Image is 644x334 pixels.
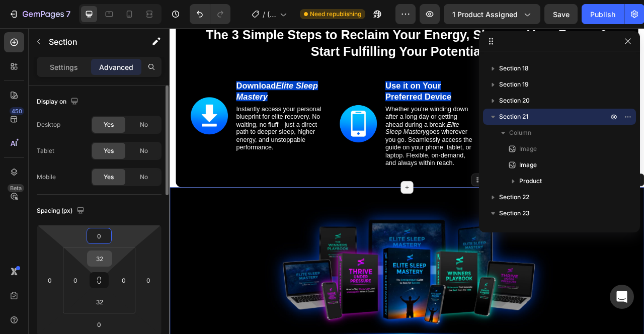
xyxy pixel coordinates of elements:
div: Beta [8,184,24,192]
span: (New) DIGITAL PRODUCT SALES PAGE TEMPLATE | [PERSON_NAME] Planes [267,9,276,20]
span: Image [519,144,537,154]
p: Create Theme Section [457,189,522,198]
div: Publish [590,9,615,20]
span: Section 19 [499,79,529,90]
p: 7 [66,8,70,20]
span: Product [519,176,542,186]
div: Display on [37,95,80,109]
input: 0 [141,273,156,288]
span: No [140,120,148,129]
input: 0 [89,317,109,332]
i: Elite Sleep Mastery [85,67,189,93]
span: Section 22 [499,192,529,202]
i: Elite Sleep Mastery [274,118,368,137]
span: Instantly access your personal blueprint for elite recovery. No waiting, no fluff—just a direct p... [85,99,193,156]
span: Yes [104,146,114,155]
span: Section 20 [499,96,530,106]
input: 0 [89,228,109,243]
span: No [140,173,148,182]
span: No [140,146,148,155]
span: Follow the proven strategies used by top achievers to wind down with intention, and wake up ready... [464,85,575,162]
div: Undo/Redo [190,4,230,24]
span: Yes [104,173,114,182]
div: Section 21/25 [396,189,439,198]
button: Save [544,4,578,24]
iframe: Design area [170,28,644,334]
input: 2xl [90,251,110,266]
span: Need republishing [310,10,361,19]
span: Image [519,160,537,170]
span: Whether you're winding down after a long day or getting ahead during a break, goes wherever you g... [274,99,385,176]
span: Section 18 [499,63,529,73]
input: 0 [42,273,57,288]
button: 7 [4,4,75,24]
span: Use it on Your Preferred Device [274,67,358,93]
input: 2xl [90,294,110,309]
div: Tablet [37,146,54,155]
p: Section [49,36,131,48]
div: Desktop [37,120,60,129]
div: Spacing (px) [37,204,87,218]
div: Open Intercom Messenger [610,285,634,309]
span: Save [553,10,570,19]
button: 1 product assigned [444,4,540,24]
p: Settings [50,62,78,72]
input: 0px [68,273,83,288]
div: 450 [10,107,24,115]
span: 1 product assigned [452,9,518,20]
img: gempages_563064483002450955-22b8e0bc-05fc-4b3c-9e70-4a0afbd8fabe.jpg [215,97,265,147]
img: gempages_563064483002450955-8e45a5a1-77bb-4171-949f-47fdbbd5a491.jpg [405,90,455,140]
p: Advanced [99,62,133,72]
div: Mobile [37,173,56,182]
span: / [263,9,265,20]
input: 0px [116,273,131,288]
img: gempages_563064483002450955-24912943-c34e-4410-b670-4e5f0a81de04.jpg [25,87,75,137]
span: Section 23 [499,208,530,218]
span: Column [509,128,531,138]
span: Yes [104,120,114,129]
button: Publish [582,4,624,24]
span: Section 21 [499,112,528,122]
span: Implement & Thrive [464,67,562,79]
span: Download [85,67,189,93]
button: AI Content [528,187,573,199]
